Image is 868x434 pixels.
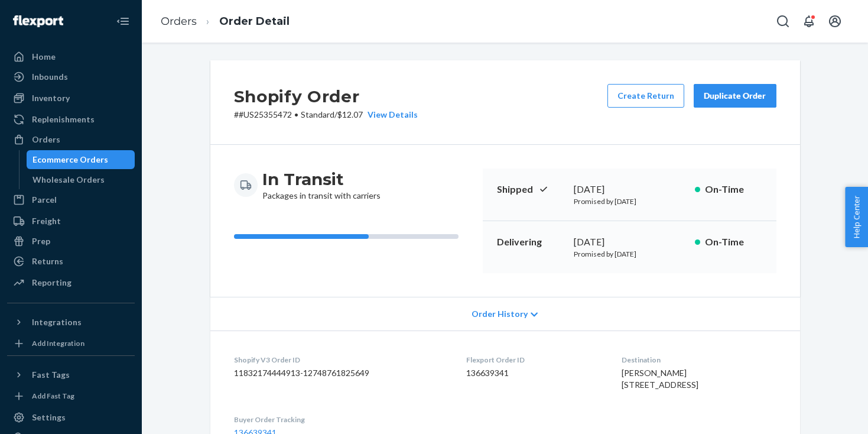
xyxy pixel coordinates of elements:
div: Packages in transit with carriers [262,169,381,202]
div: Orders [32,134,60,145]
div: [DATE] [574,183,685,196]
a: Prep [7,232,135,251]
a: Orders [7,130,135,149]
a: Parcel [7,190,135,209]
div: Home [32,51,56,63]
a: Settings [7,408,135,427]
div: Reporting [32,277,71,289]
div: Settings [32,412,66,423]
ol: breadcrumbs [151,4,299,39]
dt: Buyer Order Tracking [234,414,447,425]
a: Freight [7,212,135,231]
p: Delivering [497,235,564,249]
div: Freight [32,215,61,227]
button: Open Search Box [771,9,795,33]
button: Close Navigation [111,9,135,33]
a: Wholesale Orders [27,170,135,189]
div: Ecommerce Orders [32,154,108,166]
p: # #US25355472 / $12.07 [234,109,418,121]
span: Order History [472,308,528,320]
div: Integrations [32,316,82,328]
dt: Destination [622,355,776,365]
button: Create Return [607,84,684,108]
a: Replenishments [7,110,135,129]
img: Flexport logo [13,15,63,27]
dd: 11832174444913-12748761825649 [234,367,447,379]
p: Promised by [DATE] [574,249,685,259]
div: Duplicate Order [704,90,766,102]
h3: In Transit [262,169,381,190]
div: Wholesale Orders [32,174,105,186]
span: Standard [301,109,334,119]
div: Prep [32,235,50,247]
a: Home [7,47,135,66]
div: Inventory [32,92,70,104]
div: [DATE] [574,235,685,249]
button: Integrations [7,313,135,332]
p: On-Time [705,183,762,196]
div: Returns [32,255,63,267]
button: Open notifications [797,9,821,33]
div: Replenishments [32,114,95,125]
span: [PERSON_NAME] [STREET_ADDRESS] [622,368,698,390]
a: Inbounds [7,67,135,86]
div: Parcel [32,194,57,206]
div: Inbounds [32,71,68,83]
p: Shipped [497,183,564,196]
p: Promised by [DATE] [574,196,685,206]
h2: Shopify Order [234,84,418,109]
div: Add Integration [32,338,84,348]
a: Reporting [7,273,135,292]
a: Orders [161,15,197,28]
a: Returns [7,252,135,271]
a: Inventory [7,89,135,108]
div: Fast Tags [32,369,70,381]
a: Ecommerce Orders [27,150,135,169]
button: Duplicate Order [694,84,776,108]
dt: Shopify V3 Order ID [234,355,447,365]
button: Open account menu [823,9,847,33]
button: Fast Tags [7,365,135,384]
dd: 136639341 [466,367,603,379]
div: Add Fast Tag [32,391,74,401]
button: Help Center [845,187,868,247]
span: • [294,109,298,119]
a: Order Detail [219,15,290,28]
button: View Details [363,109,418,121]
p: On-Time [705,235,762,249]
dt: Flexport Order ID [466,355,603,365]
a: Add Integration [7,336,135,351]
a: Add Fast Tag [7,389,135,403]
